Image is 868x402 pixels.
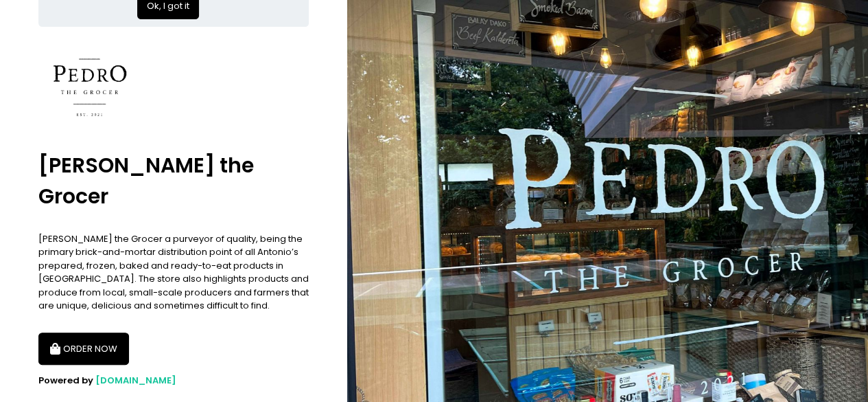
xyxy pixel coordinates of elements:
[38,232,309,313] div: [PERSON_NAME] the Grocer a purveyor of quality, being the primary brick-and-mortar distribution p...
[38,139,309,223] div: [PERSON_NAME] the Grocer
[38,36,141,139] img: Pedro the Grocer
[38,333,129,366] button: ORDER NOW
[95,374,176,387] a: [DOMAIN_NAME]
[38,374,309,388] div: Powered by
